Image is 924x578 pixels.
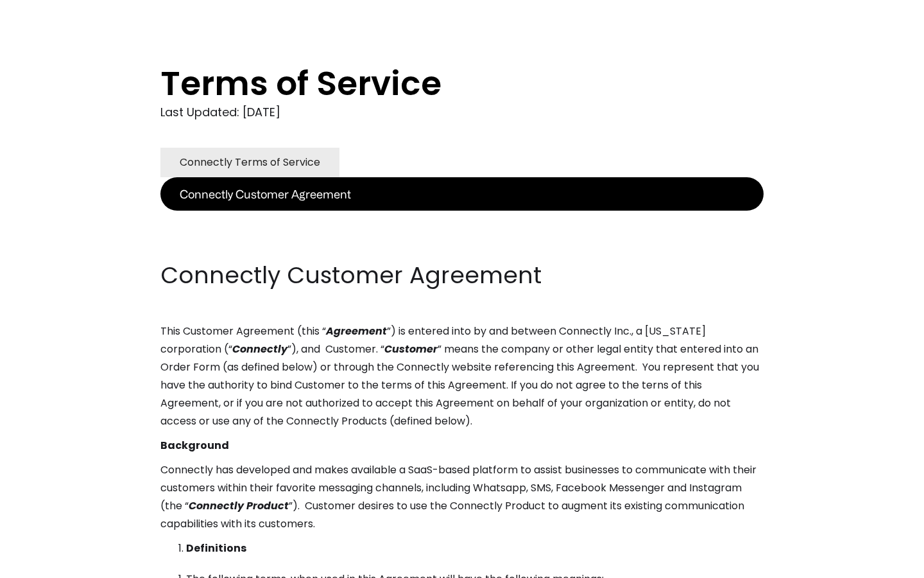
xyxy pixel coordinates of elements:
[160,438,229,453] strong: Background
[160,64,712,103] h1: Terms of Service
[160,103,764,122] div: Last Updated: [DATE]
[160,322,764,430] p: This Customer Agreement (this “ ”) is entered into by and between Connectly Inc., a [US_STATE] co...
[180,153,320,171] div: Connectly Terms of Service
[160,211,764,229] p: ‍
[384,342,438,356] em: Customer
[160,259,764,292] h2: Connectly Customer Agreement
[326,324,387,338] em: Agreement
[160,461,764,533] p: Connectly has developed and makes available a SaaS-based platform to assist businesses to communi...
[13,554,77,574] aside: Language selected: English
[160,235,764,253] p: ‍
[189,498,289,513] em: Connectly Product
[186,541,246,556] strong: Definitions
[180,185,351,203] div: Connectly Customer Agreement
[232,342,287,356] em: Connectly
[26,556,77,574] ul: Language list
